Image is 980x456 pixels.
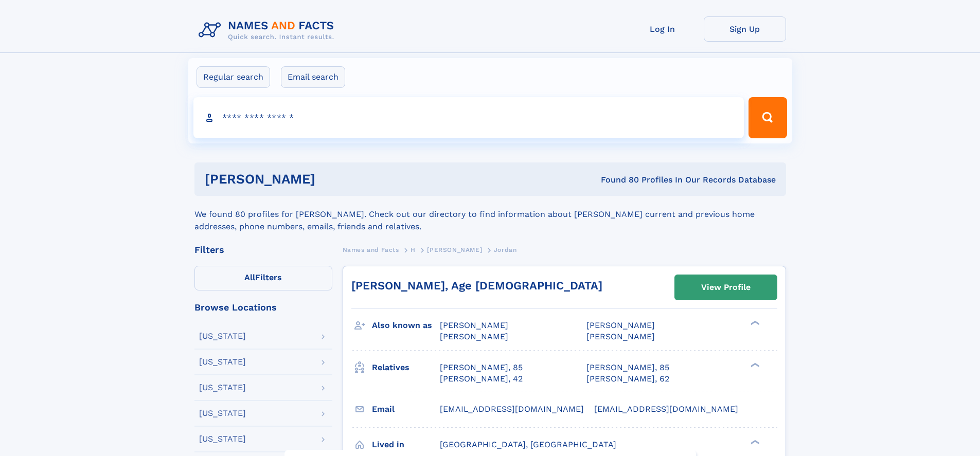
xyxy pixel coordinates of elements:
[440,320,508,330] span: [PERSON_NAME]
[351,279,602,292] a: [PERSON_NAME], Age [DEMOGRAPHIC_DATA]
[194,266,332,290] label: Filters
[675,275,777,300] a: View Profile
[748,361,760,368] div: ❯
[586,320,655,330] span: [PERSON_NAME]
[621,16,704,42] a: Log In
[199,384,246,392] div: [US_STATE]
[244,272,255,282] span: All
[194,196,786,233] div: We found 80 profiles for [PERSON_NAME]. Check out our directory to find information about [PERSON...
[197,66,270,88] label: Regular search
[199,358,246,366] div: [US_STATE]
[199,435,246,443] div: [US_STATE]
[440,332,508,341] span: [PERSON_NAME]
[281,66,345,88] label: Email search
[586,332,655,341] span: [PERSON_NAME]
[440,362,523,373] a: [PERSON_NAME], 85
[594,404,738,414] span: [EMAIL_ADDRESS][DOMAIN_NAME]
[458,174,776,186] div: Found 80 Profiles In Our Records Database
[440,404,584,414] span: [EMAIL_ADDRESS][DOMAIN_NAME]
[372,359,440,376] h3: Relatives
[194,245,332,254] div: Filters
[494,246,517,253] span: Jordan
[372,400,440,418] h3: Email
[586,362,669,373] a: [PERSON_NAME], 85
[411,243,416,256] a: H
[343,243,399,256] a: Names and Facts
[427,246,482,253] span: [PERSON_NAME]
[205,173,458,186] h1: [PERSON_NAME]
[701,276,751,299] div: View Profile
[586,373,669,385] a: [PERSON_NAME], 62
[748,320,760,326] div: ❯
[193,97,744,138] input: search input
[440,440,616,449] span: [GEOGRAPHIC_DATA], [GEOGRAPHIC_DATA]
[427,243,482,256] a: [PERSON_NAME]
[194,303,332,312] div: Browse Locations
[748,439,760,445] div: ❯
[199,332,246,340] div: [US_STATE]
[372,436,440,453] h3: Lived in
[411,246,416,253] span: H
[372,317,440,334] h3: Also known as
[440,373,523,385] a: [PERSON_NAME], 42
[749,97,787,138] button: Search Button
[704,16,786,42] a: Sign Up
[194,16,343,44] img: Logo Names and Facts
[199,409,246,417] div: [US_STATE]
